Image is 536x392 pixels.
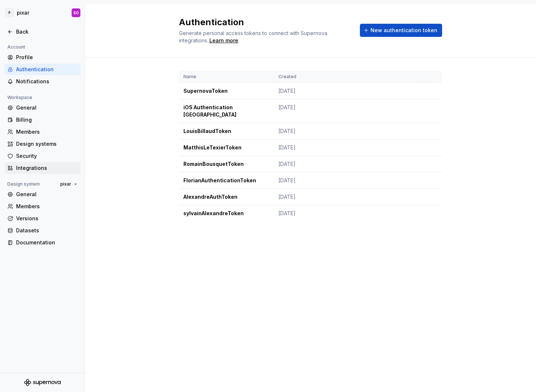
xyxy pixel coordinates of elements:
[16,239,77,246] div: Documentation
[16,203,77,210] div: Members
[4,162,80,174] a: Integrations
[4,126,80,138] a: Members
[4,64,80,75] a: Authentication
[274,172,423,189] td: [DATE]
[1,5,83,21] button: PpixarSO
[16,28,77,35] div: Back
[179,123,274,140] td: LouisBillaudToken
[274,140,423,156] td: [DATE]
[16,54,77,61] div: Profile
[4,102,80,114] a: General
[179,99,274,123] td: iOS Authentication [GEOGRAPHIC_DATA]
[17,9,29,16] div: pixar
[179,156,274,172] td: RomainBousquetToken
[179,71,274,83] th: Name
[16,104,77,111] div: General
[16,164,77,172] div: Integrations
[16,191,77,198] div: General
[16,140,77,148] div: Design systems
[4,52,80,63] a: Profile
[209,37,238,44] a: Learn more
[179,189,274,205] td: AlexandreAuthToken
[179,172,274,189] td: FlorianAuthenticationToken
[16,215,77,222] div: Versions
[73,10,79,16] div: SO
[4,114,80,126] a: Billing
[4,180,43,189] div: Design system
[4,93,35,102] div: Workspace
[16,128,77,136] div: Members
[274,123,423,140] td: [DATE]
[179,83,274,99] td: SupernovaToken
[274,205,423,222] td: [DATE]
[60,181,71,187] span: pixar
[4,237,80,248] a: Documentation
[370,27,437,34] span: New authentication token
[179,30,329,43] span: Generate personal access tokens to connect with Supernova integrations.
[16,227,77,234] div: Datasets
[4,26,80,38] a: Back
[4,43,28,52] div: Account
[4,201,80,212] a: Members
[179,16,351,28] h2: Authentication
[274,156,423,172] td: [DATE]
[4,150,80,162] a: Security
[274,99,423,123] td: [DATE]
[4,76,80,87] a: Notifications
[274,83,423,99] td: [DATE]
[16,152,77,160] div: Security
[5,8,14,17] div: P
[179,205,274,222] td: sylvainAlexandreToken
[179,140,274,156] td: MatthisLeTexierToken
[4,213,80,224] a: Versions
[16,116,77,123] div: Billing
[4,225,80,236] a: Datasets
[16,78,77,85] div: Notifications
[4,189,80,200] a: General
[16,66,77,73] div: Authentication
[360,24,442,37] button: New authentication token
[4,138,80,150] a: Design systems
[274,189,423,205] td: [DATE]
[274,71,423,83] th: Created
[208,38,239,43] span: .
[24,379,61,386] svg: Supernova Logo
